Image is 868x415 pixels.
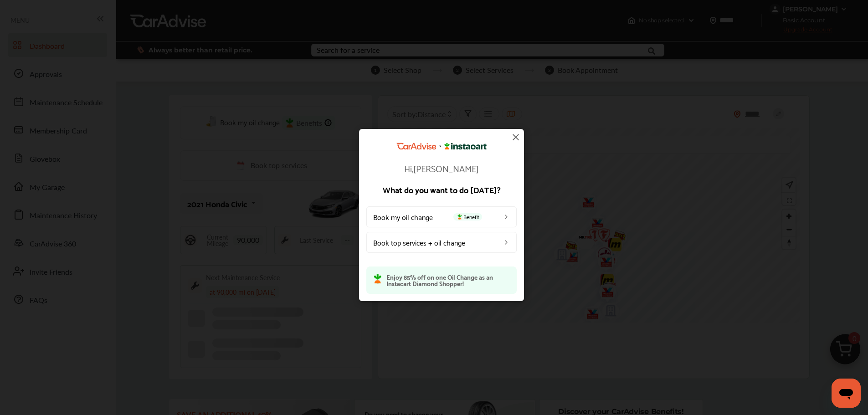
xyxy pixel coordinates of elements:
a: Book top services + oil change [366,231,517,252]
span: Benefit [453,213,482,220]
img: left_arrow_icon.0f472efe.svg [503,238,510,246]
img: instacart-icon.73bd83c2.svg [374,273,382,283]
a: Book my oil changeBenefit [366,206,517,227]
p: What do you want to do [DATE]? [366,185,517,193]
img: instacart-icon.73bd83c2.svg [456,214,463,219]
p: Enjoy 85% off on one Oil Change as an Instacart Diamond Shopper! [386,273,509,286]
img: close-icon.a004319c.svg [510,132,521,143]
p: Hi, [PERSON_NAME] [366,163,517,172]
img: CarAdvise Instacart Logo [396,143,487,150]
iframe: Button to launch messaging window [832,379,861,408]
img: left_arrow_icon.0f472efe.svg [503,213,510,220]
